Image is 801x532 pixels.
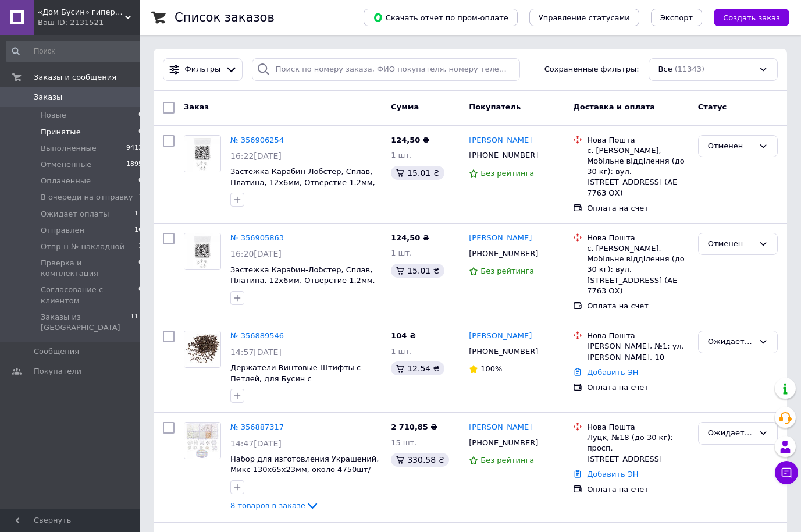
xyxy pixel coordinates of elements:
a: Фото товару [184,331,221,368]
span: Согласование с клиентом [41,285,138,306]
div: [PERSON_NAME], №1: ул. [PERSON_NAME], 10 [587,341,689,362]
span: 104 ₴ [391,331,416,340]
div: Оплата на счет [587,382,689,393]
span: (11343) [675,65,705,73]
div: Оплата на счет [587,203,689,214]
span: Сумма [391,102,419,111]
div: Луцк, №18 (до 30 кг): просп. [STREET_ADDRESS] [587,432,689,464]
input: Поиск по номеру заказа, ФИО покупателя, номеру телефона, Email, номеру накладной [252,58,520,81]
span: Доставка и оплата [573,102,655,111]
div: 15.01 ₴ [391,264,444,278]
span: Без рейтинга [480,456,534,464]
img: Фото товару [184,233,220,269]
span: 14:47[DATE] [230,439,282,448]
a: № 356905863 [230,233,284,242]
a: Добавить ЭН [587,470,638,478]
span: Заказы [34,92,62,102]
span: Фильтры [185,64,221,75]
span: Сообщения [34,346,79,357]
a: [PERSON_NAME] [469,135,532,146]
span: Оплаченные [41,176,91,186]
a: [PERSON_NAME] [469,331,532,342]
span: 100% [480,364,502,373]
div: Оплата на счет [587,301,689,311]
div: Ожидает оплаты [708,336,754,348]
span: Заказы и сообщения [34,72,116,83]
button: Скачать отчет по пром-оплате [364,9,518,26]
span: 1 [138,242,143,252]
span: 1895 [126,159,143,170]
span: 2 710,85 ₴ [391,423,437,431]
span: Отправлен [41,225,84,236]
span: 14:57[DATE] [230,347,282,357]
span: Покупатели [34,366,81,377]
div: Нова Пошта [587,233,689,243]
div: Отменен [708,140,754,152]
span: Заказ [184,102,209,111]
a: Набор для изготовления Украшений, Микс 130х65х23мм, около 4750шт/набор [230,455,379,485]
div: [PHONE_NUMBER] [467,246,540,261]
span: 9413 [126,143,143,154]
span: 1 шт. [391,249,412,257]
span: 0 [138,127,143,137]
a: Застежка Карабин-Лобстер, Сплав, Платина, 12х6мм, Отверстие 1.2мм, 100шт/контейнер [230,167,375,197]
div: Ожидает оплаты [708,427,754,439]
span: 117 [130,312,143,333]
span: Прверка и комплектация [41,258,138,279]
a: Фото товару [184,422,221,459]
div: [PHONE_NUMBER] [467,148,540,163]
div: с. [PERSON_NAME], Мобільне відділення (до 30 кг): вул. [STREET_ADDRESS] (АЕ 7763 ОХ) [587,146,689,198]
span: 16:22[DATE] [230,151,282,161]
h1: Список заказов [175,10,275,24]
div: [PHONE_NUMBER] [467,344,540,359]
span: «Дом Бусин» гипермаркет товаров для создания украшений и подарков своими руками. [38,7,125,17]
a: Создать заказ [702,13,789,22]
span: Отпр-н № накладной [41,242,124,252]
img: Фото товару [184,136,220,172]
span: Управление статусами [539,13,630,22]
button: Чат с покупателем [775,461,798,484]
a: № 356889546 [230,331,284,340]
img: Фото товару [184,423,220,459]
a: 8 товаров в заказе [230,501,319,510]
a: Фото товару [184,135,221,172]
span: Заказы из [GEOGRAPHIC_DATA] [41,312,130,333]
span: 15 шт. [391,438,416,447]
span: 1 [138,192,143,203]
span: 1 шт. [391,151,412,159]
div: 12.54 ₴ [391,361,444,375]
span: Скачать отчет по пром-оплате [373,12,508,23]
div: [PHONE_NUMBER] [467,435,540,451]
span: 17 [134,209,143,219]
span: Отмененные [41,159,91,170]
span: 124,50 ₴ [391,233,429,242]
a: [PERSON_NAME] [469,233,532,244]
span: 124,50 ₴ [391,136,429,144]
span: Без рейтинга [480,169,534,178]
a: Застежка Карабин-Лобстер, Сплав, Платина, 12х6мм, Отверстие 1.2мм, 100шт/контейнер [230,265,375,296]
span: 1 шт. [391,347,412,356]
span: Экспорт [660,13,693,22]
div: Нова Пошта [587,135,689,146]
div: Оплата на счет [587,484,689,495]
span: Сохраненные фильтры: [544,64,639,75]
div: с. [PERSON_NAME], Мобільне відділення (до 30 кг): вул. [STREET_ADDRESS] (АЕ 7763 ОХ) [587,243,689,296]
span: Выполненные [41,143,97,154]
span: 0 [138,110,143,120]
a: Добавить ЭН [587,368,638,377]
div: Нова Пошта [587,422,689,432]
div: 15.01 ₴ [391,166,444,180]
a: № 356906254 [230,136,284,144]
span: Без рейтинга [480,267,534,275]
span: 16 [134,225,143,236]
div: Ваш ID: 2131521 [38,17,140,28]
span: Все [658,64,672,75]
span: 16:20[DATE] [230,249,282,258]
span: Держатели Винтовые Штифты с Петлей, для Бусин с Полуотверстием, Железные, Цвет Медный, 10х5х1.2мм... [230,363,368,405]
input: Поиск [6,41,144,62]
button: Управление статусами [529,9,639,26]
div: Нова Пошта [587,331,689,341]
span: 0 [138,258,143,279]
